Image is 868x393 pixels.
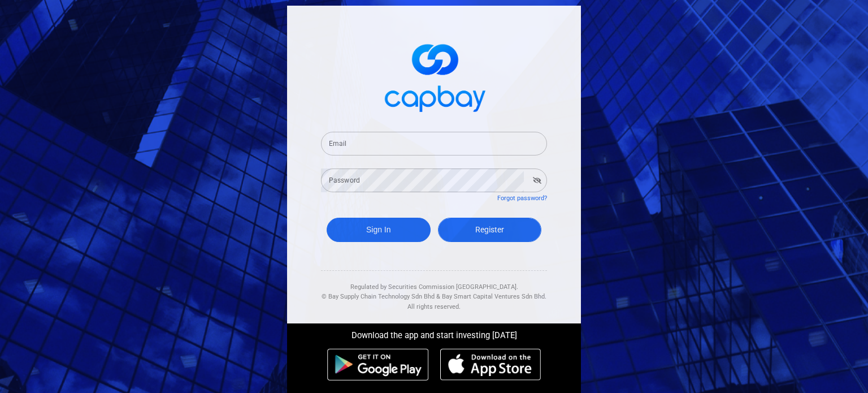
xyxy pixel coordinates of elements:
a: Forgot password? [497,195,547,202]
span: Register [475,225,504,234]
img: ios [440,348,541,381]
span: Bay Smart Capital Ventures Sdn Bhd. [442,293,546,300]
span: © Bay Supply Chain Technology Sdn Bhd [322,293,435,300]
div: Regulated by Securities Commission [GEOGRAPHIC_DATA]. & All rights reserved. [321,271,547,312]
img: android [327,348,429,381]
a: Register [438,218,542,242]
img: logo [377,34,491,118]
div: Download the app and start investing [DATE] [279,323,589,343]
button: Sign In [327,218,431,242]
